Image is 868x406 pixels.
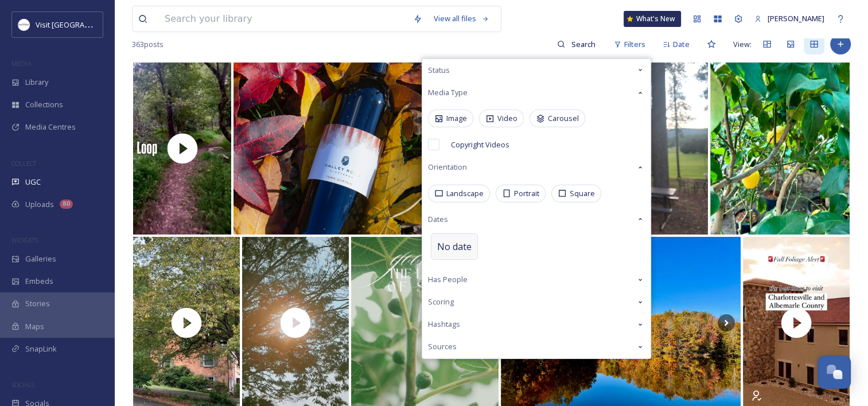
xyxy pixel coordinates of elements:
[428,87,468,98] span: Media Type
[131,63,234,235] img: thumbnail
[446,113,467,124] span: Image
[428,7,495,30] a: View all files
[437,240,472,253] span: No date
[428,162,467,173] span: Orientation
[36,19,124,30] span: Visit [GEOGRAPHIC_DATA]
[25,177,41,188] span: UGC
[818,356,851,389] button: Open Chat
[673,39,690,50] span: Date
[25,77,48,88] span: Library
[733,39,752,50] span: View:
[428,319,460,330] span: Hashtags
[11,380,34,389] span: SOCIALS
[428,274,468,285] span: Has People
[768,13,824,24] span: [PERSON_NAME]
[497,113,517,124] span: Video
[25,253,56,264] span: Galleries
[25,122,76,132] span: Media Centres
[11,159,36,167] span: COLLECT
[548,113,579,124] span: Carousel
[565,33,602,56] input: Search
[25,321,44,332] span: Maps
[25,199,54,210] span: Uploads
[446,188,484,199] span: Landscape
[451,139,509,150] span: Copyright Videos
[570,188,595,199] span: Square
[428,65,450,76] span: Status
[428,341,457,352] span: Sources
[25,99,63,110] span: Collections
[25,343,57,354] span: SnapLink
[18,19,30,30] img: Circle%20Logo.png
[624,11,681,27] a: What's New
[624,39,645,50] span: Filters
[710,63,850,235] img: Citronnier 4 saisons, Meyer, Sanguin, Vert, Panaché, Oranger Navel, Valenciate, Navelate, Pomelo,...
[749,7,830,30] a: [PERSON_NAME]
[132,39,164,50] span: 363 posts
[25,276,53,287] span: Embeds
[25,298,50,309] span: Stories
[428,296,454,307] span: Scoring
[233,63,474,235] img: Want to try something new? Our most popular wine for seven vintages in a row, the VRV Torn Curtai...
[159,6,407,32] input: Search your library
[11,236,38,244] span: WIDGETS
[514,188,539,199] span: Portrait
[60,200,73,209] div: 80
[428,214,448,225] span: Dates
[11,59,32,68] span: MEDIA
